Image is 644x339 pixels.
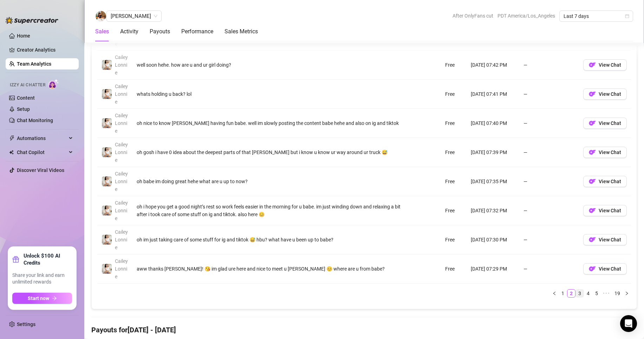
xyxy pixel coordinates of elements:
[102,60,112,70] img: CaileyLonnie
[17,95,35,101] a: Content
[17,106,30,112] a: Setup
[441,167,467,196] td: Free
[441,196,467,225] td: Free
[9,135,15,141] span: thunderbolt
[625,14,629,18] span: calendar
[95,27,109,36] div: Sales
[589,61,596,68] img: OF
[583,151,627,157] a: OFView Chat
[550,289,559,298] button: left
[91,325,637,335] h4: Payouts for [DATE] - [DATE]
[589,236,596,243] img: OF
[17,61,51,67] a: Team Analytics
[115,54,128,75] span: CaileyLonnie
[550,289,559,298] li: Previous Page
[17,147,67,158] span: Chat Copilot
[137,265,409,273] div: aww thanks [PERSON_NAME]! 😘 im glad ure here and nice to meet u [PERSON_NAME] 😊 where are u from ...
[612,290,622,297] a: 19
[589,178,596,185] img: OF
[567,289,575,298] li: 2
[467,51,519,80] td: [DATE] 07:42 PM
[441,51,467,80] td: Free
[115,229,128,250] span: CaileyLonnie
[111,11,157,21] span: Dona Ursua
[102,264,112,274] img: CaileyLonnie
[559,290,567,297] a: 1
[589,149,596,156] img: OF
[137,90,409,98] div: whats holding u back? lol
[10,82,45,88] span: Izzy AI Chatter
[583,64,627,69] a: OFView Chat
[593,290,600,297] a: 5
[519,109,579,138] td: —
[453,11,493,21] span: After OnlyFans cut
[102,177,112,186] img: CaileyLonnie
[115,171,128,192] span: CaileyLonnie
[583,122,627,128] a: OFView Chat
[599,266,621,272] span: View Chat
[12,293,72,304] button: Start nowarrow-right
[552,291,557,295] span: left
[467,138,519,167] td: [DATE] 07:39 PM
[625,291,629,295] span: right
[467,109,519,138] td: [DATE] 07:40 PM
[467,196,519,225] td: [DATE] 07:32 PM
[137,61,409,69] div: well soon hehe. how are u and ur girl doing?
[583,93,627,99] a: OFView Chat
[137,148,409,156] div: oh gosh i have 0 idea about the deepest parts of that [PERSON_NAME] but i know u know ur way arou...
[583,118,627,129] button: OFView Chat
[137,203,409,218] div: oh i hope you get a good night’s rest so work feels easier in the morning for u babe. im just win...
[102,147,112,157] img: CaileyLonnie
[17,133,67,144] span: Automations
[137,178,409,185] div: oh babe im doing great hehe what are u up to now?
[592,289,601,298] li: 5
[599,237,621,242] span: View Chat
[17,321,35,327] a: Settings
[599,179,621,184] span: View Chat
[102,118,112,128] img: CaileyLonnie
[583,59,627,71] button: OFView Chat
[48,79,59,89] img: AI Chatter
[467,225,519,254] td: [DATE] 07:30 PM
[599,91,621,97] span: View Chat
[589,207,596,214] img: OF
[519,225,579,254] td: —
[583,176,627,187] button: OFView Chat
[137,119,409,127] div: oh nice to know [PERSON_NAME] having fun babe. well im slowly posting the content babe hehe and a...
[589,120,596,127] img: OF
[441,109,467,138] td: Free
[441,138,467,167] td: Free
[17,33,30,39] a: Home
[102,206,112,215] img: CaileyLonnie
[441,225,467,254] td: Free
[599,149,621,155] span: View Chat
[497,11,555,21] span: PDT America/Los_Angeles
[519,196,579,225] td: —
[567,290,575,297] a: 2
[467,80,519,109] td: [DATE] 07:41 PM
[583,180,627,186] a: OFView Chat
[599,62,621,68] span: View Chat
[467,254,519,284] td: [DATE] 07:29 PM
[24,252,72,266] strong: Unlock $100 AI Credits
[52,296,57,301] span: arrow-right
[181,27,213,36] div: Performance
[150,27,170,36] div: Payouts
[583,210,627,215] a: OFView Chat
[584,290,592,297] a: 4
[115,258,128,279] span: CaileyLonnie
[519,51,579,80] td: —
[519,167,579,196] td: —
[519,80,579,109] td: —
[102,235,112,245] img: CaileyLonnie
[102,89,112,99] img: CaileyLonnie
[17,118,53,123] a: Chat Monitoring
[599,208,621,213] span: View Chat
[583,147,627,158] button: OFView Chat
[575,289,584,298] li: 3
[17,44,73,55] a: Creator Analytics
[576,290,584,297] a: 3
[467,167,519,196] td: [DATE] 07:35 PM
[9,150,14,155] img: Chat Copilot
[589,265,596,272] img: OF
